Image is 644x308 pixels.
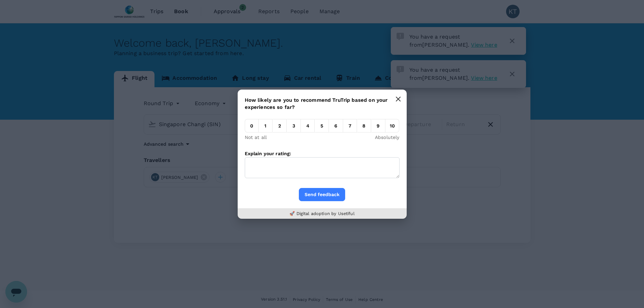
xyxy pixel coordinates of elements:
[289,211,355,216] a: 🚀 Digital adoption by Usetiful
[372,119,385,133] em: 9
[273,119,287,133] em: 2
[245,119,259,133] em: 0
[343,119,357,133] em: 7
[245,97,388,110] span: How likely are you to recommend TruTrip based on your experiences so far?
[385,119,399,133] em: 10
[315,119,329,133] em: 5
[245,151,291,156] label: Explain your rating:
[287,119,301,133] em: 3
[301,119,315,133] em: 4
[245,134,267,141] p: Not at all
[259,119,272,133] em: 1
[329,119,343,133] em: 6
[299,188,345,201] button: Send feedback
[375,134,400,141] p: Absolutely
[357,119,371,133] em: 8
